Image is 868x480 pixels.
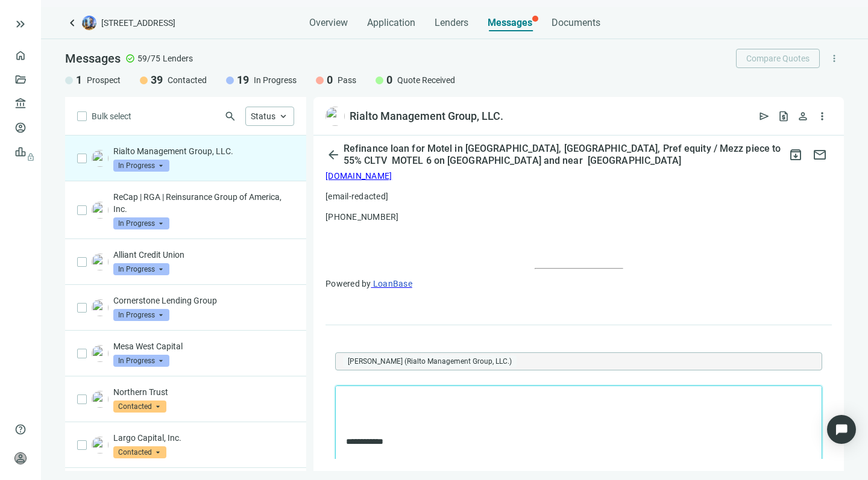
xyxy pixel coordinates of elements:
[92,254,108,270] img: 0b37c2ec-d0f1-4b23-b959-ae1745a51885.png
[101,17,175,29] span: [STREET_ADDRESS]
[113,249,294,261] p: Alliant Credit Union
[92,202,108,219] img: 8f46ff4e-3980-47c9-8f89-c6462f6ea58f
[327,73,333,87] span: 0
[397,74,455,86] span: Quote Received
[367,17,415,29] span: Application
[309,17,348,29] span: Overview
[254,74,297,86] span: In Progress
[113,263,169,275] span: In Progress
[92,299,108,316] img: f3f17009-5499-4fdb-ae24-b4f85919d8eb
[65,51,121,66] span: Messages
[827,415,856,444] div: Open Intercom Messenger
[113,401,166,413] span: Contacted
[151,73,163,87] span: 39
[326,148,341,162] span: arrow_back
[797,110,809,122] span: person
[813,148,827,162] span: mail
[278,111,289,122] span: keyboard_arrow_up
[488,17,532,28] span: Messages
[350,109,503,123] div: Rialto Management Group, LLC.
[113,309,169,321] span: In Progress
[137,52,160,64] span: 59/75
[325,143,341,167] button: arrow_back
[825,49,844,68] button: more_vert
[829,53,840,64] span: more_vert
[341,143,784,167] div: Refinance loan for Motel in [GEOGRAPHIC_DATA], [GEOGRAPHIC_DATA], Pref equity / Mezz piece to 55%...
[816,110,828,122] span: more_vert
[113,340,294,352] p: Mesa West Capital
[778,110,790,122] span: request_quote
[793,107,813,126] button: person
[813,107,832,126] button: more_vert
[113,432,294,444] p: Largo Capital, Inc.
[808,143,832,167] button: mail
[163,52,193,64] span: Lenders
[14,423,27,435] span: help
[65,16,80,30] a: keyboard_arrow_left
[92,150,108,167] img: 5dedaba3-712d-438e-b192-b3e3a9f66415
[113,145,294,157] p: Rialto Management Group, LLC.
[113,446,166,458] span: Contacted
[343,355,517,367] span: Brandon England (Rialto Management Group, LLC.)
[113,191,294,215] p: ReCap | RGA | Reinsurance Group of America, Inc.
[87,74,121,86] span: Prospect
[113,386,294,398] p: Northern Trust
[736,49,820,68] button: Compare Quotes
[168,74,207,86] span: Contacted
[251,111,275,121] span: Status
[386,73,392,87] span: 0
[774,107,793,126] button: request_quote
[348,355,512,367] span: [PERSON_NAME] (Rialto Management Group, LLC.)
[113,355,169,367] span: In Progress
[755,107,774,126] button: send
[13,17,28,31] button: keyboard_double_arrow_right
[76,73,82,87] span: 1
[113,160,169,172] span: In Progress
[237,73,249,87] span: 19
[92,110,131,123] span: Bulk select
[92,391,108,408] img: 779e677a-c513-4bc7-b9c0-398d2f3fe968
[92,345,108,362] img: 14d66f2c-a895-4f18-9017-7896cf467d4c
[325,107,345,126] img: 5dedaba3-712d-438e-b192-b3e3a9f66415
[784,143,808,167] button: archive
[125,54,135,63] span: check_circle
[224,110,236,122] span: search
[435,17,468,29] span: Lenders
[338,74,356,86] span: Pass
[14,452,27,464] span: person
[113,217,169,229] span: In Progress
[82,16,96,30] img: deal-logo
[113,295,294,307] p: Cornerstone Lending Group
[552,17,600,29] span: Documents
[758,110,770,122] span: send
[92,437,108,454] img: ad199841-5f66-478c-8a8b-680a2c0b1db9
[788,148,803,162] span: archive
